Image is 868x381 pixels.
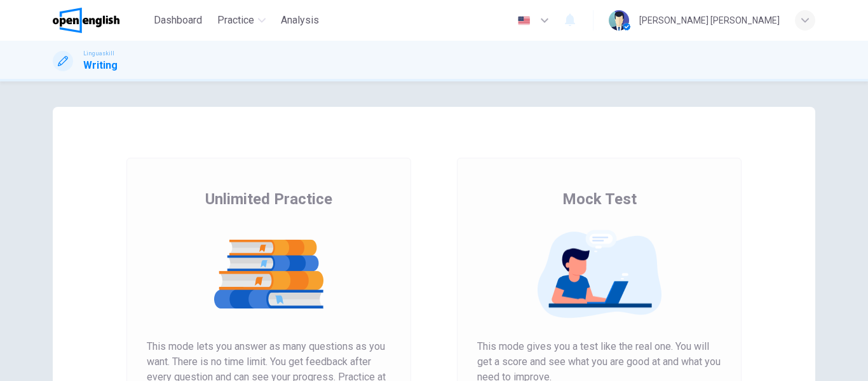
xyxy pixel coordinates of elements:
button: Practice [212,9,271,32]
span: Mock Test [562,189,637,209]
span: Linguaskill [83,49,114,58]
span: Unlimited Practice [205,189,332,209]
button: Dashboard [149,9,207,32]
img: Profile picture [609,10,629,31]
div: [PERSON_NAME] [PERSON_NAME] [639,13,780,28]
button: Analysis [276,9,324,32]
img: OpenEnglish logo [53,8,119,33]
a: OpenEnglish logo [53,8,149,33]
span: Practice [217,13,254,28]
img: en [516,16,532,25]
span: Dashboard [154,13,202,28]
span: Analysis [281,13,319,28]
h1: Writing [83,58,118,73]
